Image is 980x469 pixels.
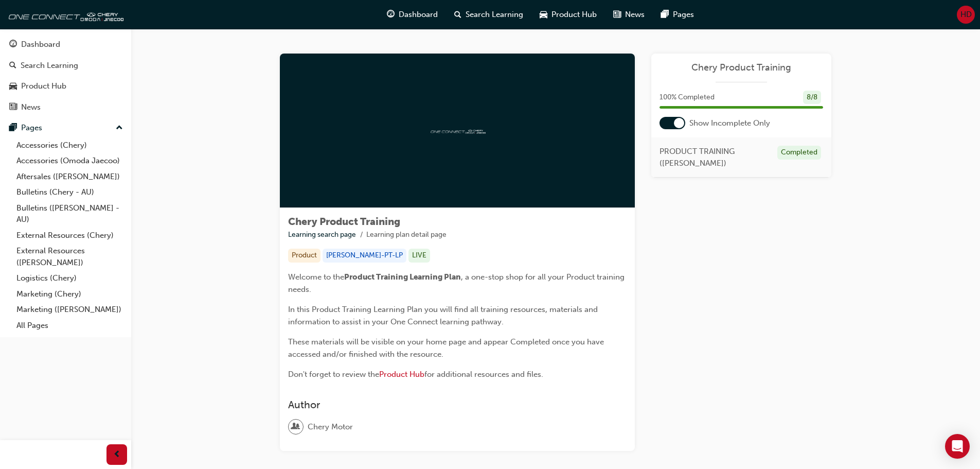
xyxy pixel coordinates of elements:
[12,270,127,286] a: Logistics (Chery)
[12,200,127,228] a: Bulletins ([PERSON_NAME] - AU)
[945,434,970,459] div: Open Intercom Messenger
[288,337,606,359] span: These materials will be visible on your home page and appear Completed once you have accessed and...
[288,305,600,326] span: In this Product Training Learning Plan you will find all training resources, materials and inform...
[399,9,438,21] span: Dashboard
[12,286,127,302] a: Marketing (Chery)
[660,92,715,103] span: 100 % Completed
[21,80,66,92] div: Product Hub
[466,9,523,21] span: Search Learning
[454,8,461,21] span: search-icon
[21,101,41,113] div: News
[308,421,353,433] span: Chery Motor
[12,228,127,244] a: External Resources (Chery)
[9,82,17,91] span: car-icon
[408,249,430,263] div: LIVE
[12,318,127,334] a: All Pages
[21,122,42,134] div: Pages
[116,121,123,135] span: up-icon
[12,302,127,318] a: Marketing ([PERSON_NAME])
[424,370,543,379] span: for additional resources and files.
[660,62,823,74] a: Chery Product Training
[429,126,486,135] img: oneconnect
[613,8,621,21] span: news-icon
[113,448,121,461] span: prev-icon
[12,137,127,153] a: Accessories (Chery)
[21,39,60,50] div: Dashboard
[366,229,447,241] li: Learning plan detail page
[12,153,127,169] a: Accessories (Omoda Jaecoo)
[4,56,127,75] a: Search Learning
[5,4,123,25] img: oneconnect
[323,249,406,263] div: [PERSON_NAME]-PT-LP
[661,8,669,21] span: pages-icon
[673,9,694,21] span: Pages
[292,420,299,433] span: user-icon
[12,243,127,270] a: External Resources ([PERSON_NAME])
[379,4,446,25] a: guage-iconDashboard
[777,146,821,160] div: Completed
[653,4,702,25] a: pages-iconPages
[288,272,344,282] span: Welcome to the
[387,8,395,21] span: guage-icon
[12,169,127,185] a: Aftersales ([PERSON_NAME])
[288,272,627,294] span: , a one-stop shop for all your Product training needs.
[9,40,17,49] span: guage-icon
[660,146,769,169] span: PRODUCT TRAINING ([PERSON_NAME])
[288,370,379,379] span: Don't forget to review the
[9,103,17,112] span: news-icon
[957,6,975,24] button: HD
[4,118,127,137] button: Pages
[288,230,356,239] a: Learning search page
[288,216,400,228] span: Chery Product Training
[379,370,424,379] a: Product Hub
[960,9,972,21] span: HD
[12,184,127,200] a: Bulletins (Chery - AU)
[4,77,127,96] a: Product Hub
[4,98,127,117] a: News
[689,117,770,129] span: Show Incomplete Only
[288,399,627,411] h3: Author
[4,33,127,118] button: DashboardSearch LearningProduct HubNews
[540,8,547,21] span: car-icon
[531,4,605,25] a: car-iconProduct Hub
[344,272,461,282] span: Product Training Learning Plan
[21,60,78,72] div: Search Learning
[605,4,653,25] a: news-iconNews
[4,35,127,54] a: Dashboard
[551,9,597,21] span: Product Hub
[9,61,16,71] span: search-icon
[625,9,645,21] span: News
[9,124,17,133] span: pages-icon
[803,91,821,105] div: 8 / 8
[446,4,531,25] a: search-iconSearch Learning
[288,249,320,263] div: Product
